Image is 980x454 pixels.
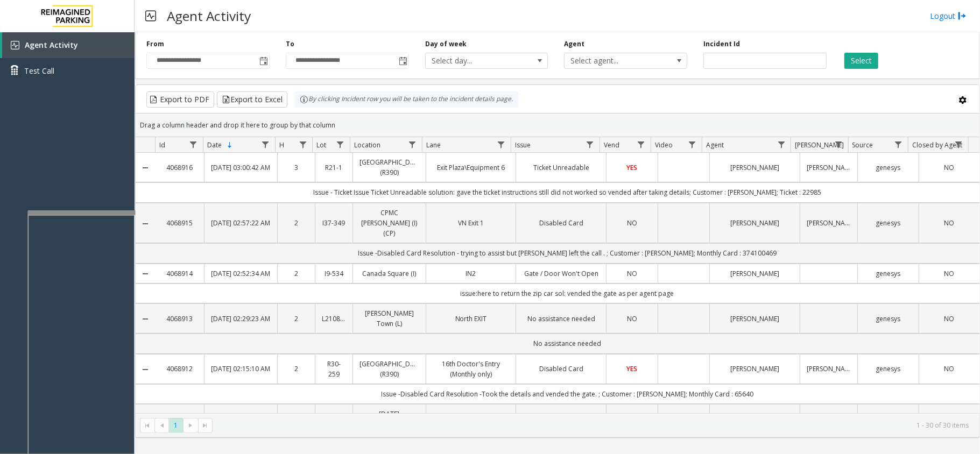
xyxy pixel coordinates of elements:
span: NO [944,269,954,278]
a: Agent Activity [2,32,135,58]
span: Video [655,140,673,150]
label: Incident Id [703,39,740,49]
a: NO [926,218,973,228]
a: Collapse Details [136,269,155,278]
a: 4068915 [161,218,198,228]
a: Parker Filter Menu [831,137,845,152]
label: Day of week [425,39,467,49]
button: Select [844,53,878,69]
a: Issue Filter Menu [583,137,597,152]
a: R21-1 [322,162,346,173]
a: 2 [284,364,308,374]
a: Vend Filter Menu [634,137,648,152]
a: Date Filter Menu [258,137,273,152]
a: Exit Plaza\Equipment 6 [433,162,510,173]
img: infoIcon.svg [300,95,308,104]
span: Lane [426,140,441,150]
td: No assistance needed [155,334,979,353]
span: Select day... [426,53,523,68]
a: 4068912 [161,364,198,374]
h3: Agent Activity [161,3,256,29]
img: pageIcon [145,3,156,29]
span: NO [627,269,637,278]
span: Test Call [24,65,54,76]
a: NO [926,364,973,374]
a: Collapse Details [136,315,155,323]
a: I37-349 [322,218,346,228]
span: NO [627,218,637,228]
a: [PERSON_NAME] [807,162,851,173]
a: Video Filter Menu [685,137,700,152]
a: Gate / Door Won't Open [523,268,600,279]
span: Location [354,140,380,150]
span: Select agent... [565,53,662,68]
span: YES [627,163,638,172]
span: Agent [706,140,724,150]
a: [PERSON_NAME] [716,314,793,324]
span: H [279,140,284,150]
a: CPMC [PERSON_NAME] (I) (CP) [359,208,419,239]
span: Toggle popup [257,53,269,68]
a: [GEOGRAPHIC_DATA] (R390) [359,157,419,178]
a: genesys [864,268,912,279]
a: genesys [864,314,912,324]
a: Lot Filter Menu [333,137,347,152]
a: NO [613,218,651,228]
a: 4068913 [161,314,198,324]
a: R30-259 [322,359,346,379]
span: NO [944,364,954,373]
a: [PERSON_NAME] [716,268,793,279]
a: genesys [864,162,912,173]
a: [PERSON_NAME] [716,364,793,374]
a: I9-534 [322,268,346,279]
td: issue:here to return the zip car sol: vended the gate as per agent page [155,283,979,303]
a: [DATE] 03:00:42 AM [211,162,271,173]
label: From [146,39,164,49]
img: logout [958,10,967,22]
td: Issue - Ticket Issue Ticket Unreadable solution: gave the ticket instructions still did not worke... [155,182,979,202]
a: NO [613,314,651,324]
a: H Filter Menu [295,137,310,152]
a: Closed by Agent Filter Menu [951,137,966,152]
a: 2 [284,218,308,228]
a: genesys [864,218,912,228]
label: To [286,39,294,49]
td: Issue -Disabled Card Resolution -Took the details and vended the gate. ; Customer : [PERSON_NAME]... [155,384,979,404]
a: [PERSON_NAME] [807,364,851,374]
a: NO [613,268,651,279]
span: NO [627,314,637,323]
a: [DATE] 02:15:10 AM [211,364,271,374]
a: L21088000 [322,314,346,324]
a: [PERSON_NAME] Town (L) [359,308,419,329]
a: 2 [284,268,308,279]
a: [DATE] 02:57:22 AM [211,218,271,228]
span: Agent Activity [25,40,78,50]
a: 2 [284,314,308,324]
button: Export to Excel [217,91,287,108]
span: Source [852,140,873,150]
a: Source Filter Menu [891,137,906,152]
a: Ticket Unreadable [523,162,600,173]
a: [PERSON_NAME] [716,162,793,173]
span: NO [944,218,954,228]
a: 3 [284,162,308,173]
div: Drag a column header and drop it here to group by that column [136,116,979,134]
a: genesys [864,364,912,374]
a: [DATE] 02:29:23 AM [211,314,271,324]
span: Vend [604,140,619,150]
span: YES [627,364,638,373]
a: Location Filter Menu [405,137,420,152]
a: 16th Doctor's Entry (Monthly only) [433,359,510,379]
a: [PERSON_NAME] [807,218,851,228]
a: Lane Filter Menu [494,137,509,152]
a: 4068914 [161,268,198,279]
a: Collapse Details [136,365,155,374]
td: Issue -Disabled Card Resolution - trying to assist but [PERSON_NAME] left the call . ; Customer :... [155,243,979,263]
kendo-pager-info: 1 - 30 of 30 items [219,421,969,430]
span: Id [159,140,165,150]
a: Agent Filter Menu [774,137,788,152]
span: Issue [515,140,531,150]
a: Collapse Details [136,219,155,228]
span: NO [944,314,954,323]
a: [PERSON_NAME] [716,218,793,228]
